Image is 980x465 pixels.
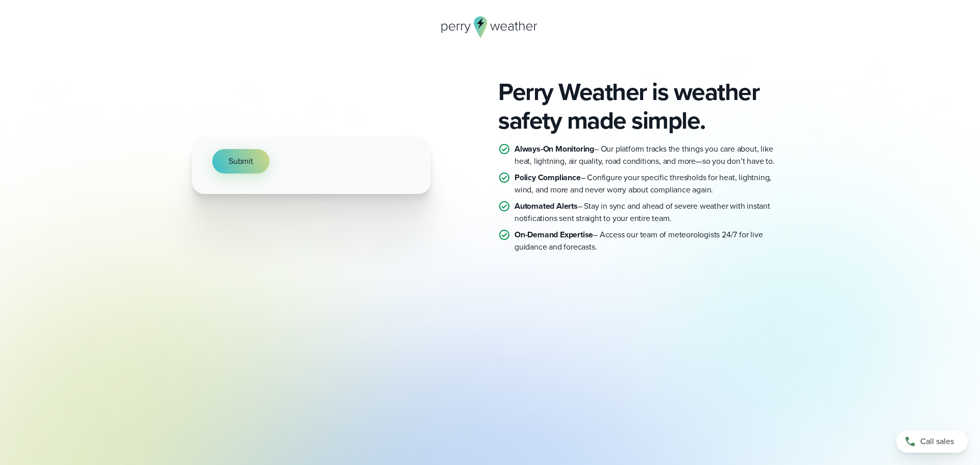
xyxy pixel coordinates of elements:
a: Call sales [896,430,968,453]
p: – Configure your specific thresholds for heat, lightning, wind, and more and never worry about co... [514,172,788,196]
strong: Always-On Monitoring [514,143,594,155]
span: Submit [229,155,253,167]
p: – Our platform tracks the things you care about, like heat, lightning, air quality, road conditio... [514,143,788,167]
p: – Stay in sync and ahead of severe weather with instant notifications sent straight to your entir... [514,200,788,225]
strong: On-Demand Expertise [514,229,593,240]
p: – Access our team of meteorologists 24/7 for live guidance and forecasts. [514,229,788,253]
h2: Perry Weather is weather safety made simple. [498,78,788,135]
span: Call sales [920,435,954,448]
strong: Policy Compliance [514,172,581,183]
strong: Automated Alerts [514,200,578,212]
button: Submit [212,149,269,174]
